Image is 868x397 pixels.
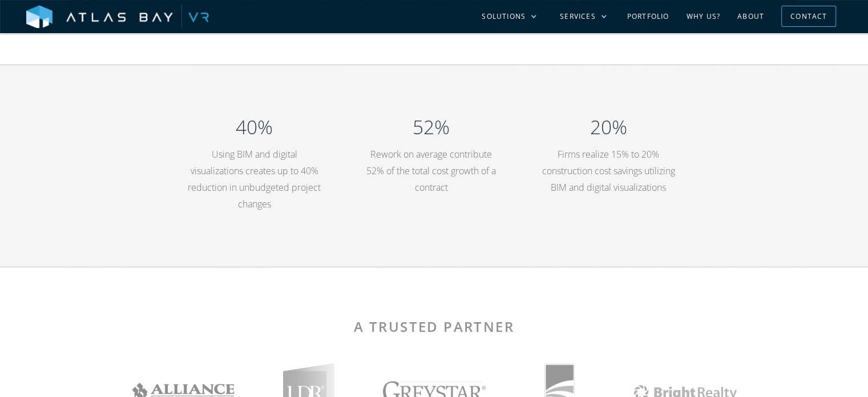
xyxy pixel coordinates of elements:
h2: 52% [364,114,498,141]
p: Using BIM and digital visualizations creates up to 40% reduction in unbudgeted project changes [187,146,321,212]
h2: 40% [187,114,321,141]
div: Solutions [482,11,526,22]
h2: 20% [541,114,675,141]
div: Contact [790,7,827,25]
p: Firms realize 15% to 20% construction cost savings utilizing BIM and digital visualizations [541,146,675,195]
img: Atlas Bay VR Logo [26,5,209,29]
p: Rework on average contribute 52% of the total cost growth of a contract [364,146,498,195]
h2: A Trusted PARTNER [92,316,777,336]
div: Services [560,11,596,22]
a: Contact [781,6,836,27]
